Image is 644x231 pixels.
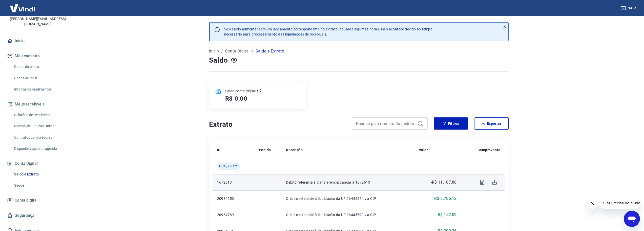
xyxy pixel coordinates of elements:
[431,179,456,185] p: -R$ 11.187,88
[6,50,70,62] button: Meu cadastro
[217,147,221,152] p: ID
[477,147,500,152] p: Comprovante
[286,212,411,217] p: Crédito referente à liquidação da UR 16445799 via CIP
[474,117,509,130] button: Exportar
[12,62,70,72] a: Dados da conta
[225,95,248,103] h5: R$ 0,00
[620,4,638,13] button: Sair
[438,212,457,218] p: R$ 152,09
[356,120,415,127] input: Busque pelo número do pedido
[12,169,70,180] a: Saldo e Extrato
[434,117,468,130] button: Filtros
[12,144,70,154] a: Disponibilização de agenda
[12,132,70,143] a: Contratos com credores
[4,16,72,27] p: [PERSON_NAME][EMAIL_ADDRESS][DOMAIN_NAME]
[6,195,70,206] a: Conta digital
[12,180,70,191] a: Saque
[12,121,70,131] a: Recebíveis Futuros Online
[225,48,250,54] a: Conta Digital
[259,147,271,152] p: Pedido
[217,212,251,217] p: 20984789
[12,110,70,120] a: Relatório de Recebíveis
[12,73,70,83] a: Dados de login
[6,0,39,16] img: Vindi
[434,196,456,202] p: R$ 5.786,12
[219,164,238,169] span: Qua, 24 set
[209,55,228,65] h4: Saldo
[224,27,433,37] p: Se o saldo aumentar sem um lançamento correspondente no extrato, aguarde algumas horas. Isso acon...
[225,88,256,94] p: Saldo conta digital
[488,176,501,188] span: Download
[286,196,411,201] p: Crédito referente à liquidação da UR 16445244 via CIP
[600,198,640,209] iframe: Mensagem da empresa
[256,48,284,54] p: Saldo e Extrato
[476,176,488,188] span: Visualizar
[6,35,70,46] a: Início
[221,48,223,54] p: /
[6,210,70,221] a: Segurança
[209,48,219,54] a: Início
[588,199,598,209] iframe: Fechar mensagem
[419,147,428,152] p: Valor
[252,48,254,54] p: /
[286,147,303,152] p: Descrição
[209,119,346,130] h4: Extrato
[3,4,43,8] span: Olá! Precisa de ajuda?
[217,180,251,185] p: 1672613
[217,196,251,201] p: 20984250
[6,158,70,169] button: Conta Digital
[12,84,70,95] a: Informe de rendimentos
[286,180,411,185] p: Débito referente à transferência bancária 1672613
[15,197,37,204] span: Conta digital
[624,211,640,227] iframe: Botão para abrir a janela de mensagens
[6,99,70,110] button: Meus recebíveis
